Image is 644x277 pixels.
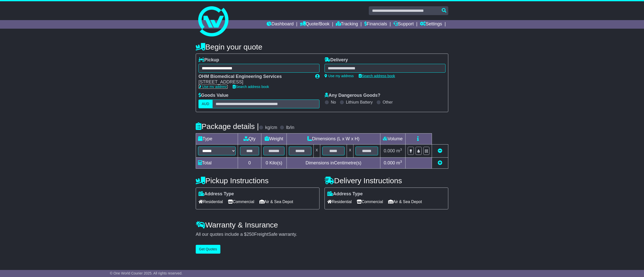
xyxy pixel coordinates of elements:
span: 0 [266,160,268,165]
a: Search address book [233,85,269,89]
label: Address Type [198,191,234,197]
span: 250 [247,232,254,237]
span: Air & Sea Depot [259,198,293,206]
sup: 3 [400,160,402,163]
span: m [396,148,402,153]
td: Dimensions (L x W x H) [287,133,380,144]
span: Residential [198,198,223,206]
label: Other [383,100,393,105]
td: Weight [261,133,287,144]
button: Get Quotes [196,245,220,254]
label: Address Type [327,191,363,197]
td: 0 [238,157,261,168]
a: Remove this item [438,148,442,153]
h4: Pickup Instructions [196,176,319,185]
td: Total [196,157,238,168]
td: Type [196,133,238,144]
a: Use my address [325,74,354,78]
td: Kilo(s) [261,157,287,168]
div: OHM Biomedical Engineering Services [198,74,310,79]
div: [STREET_ADDRESS] [198,79,310,85]
span: Air & Sea Depot [388,198,422,206]
label: No [331,100,336,105]
label: Lithium Battery [346,100,373,105]
a: Quote/Book [300,20,330,29]
span: Commercial [357,198,383,206]
div: All our quotes include a $ FreightSafe warranty. [196,232,448,237]
label: Delivery [325,57,348,63]
span: m [396,160,402,165]
a: Search address book [359,74,395,78]
a: Financials [364,20,387,29]
a: Use my address [198,85,228,89]
span: 0.000 [384,148,395,153]
td: Volume [380,133,405,144]
a: Support [393,20,414,29]
h4: Warranty & Insurance [196,221,448,229]
label: Pickup [198,57,219,63]
label: AUD [198,100,213,108]
a: Dashboard [267,20,294,29]
a: Settings [420,20,442,29]
a: Tracking [336,20,358,29]
a: Add new item [438,160,442,165]
td: x [313,144,320,157]
h4: Package details | [196,122,259,130]
label: kg/cm [265,125,277,130]
span: Commercial [228,198,254,206]
span: © One World Courier 2025. All rights reserved. [110,271,183,275]
span: 0.000 [384,160,395,165]
h4: Delivery Instructions [325,176,448,185]
sup: 3 [400,148,402,151]
label: Any Dangerous Goods? [325,93,380,98]
td: x [347,144,353,157]
td: Dimensions in Centimetre(s) [287,157,380,168]
label: lb/in [286,125,294,130]
label: Goods Value [198,93,228,98]
span: Residential [327,198,352,206]
h4: Begin your quote [196,43,448,51]
td: Qty [238,133,261,144]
